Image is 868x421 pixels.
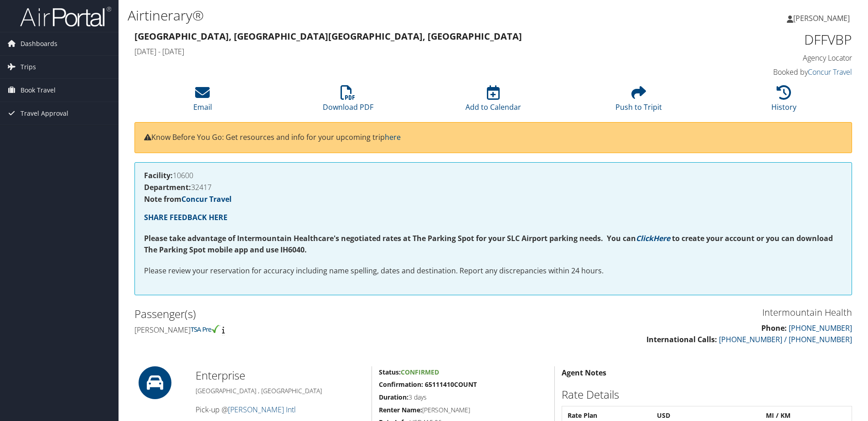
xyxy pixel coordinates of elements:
h4: Agency Locator [683,53,852,63]
a: History [771,90,796,112]
img: airportal-logo.png [20,6,111,27]
span: Trips [21,56,36,78]
strong: Confirmation: 65111410COUNT [379,380,477,389]
a: Concur Travel [808,67,852,77]
span: Dashboards [21,32,57,55]
a: Concur Travel [181,194,232,204]
a: Push to Tripit [615,90,662,112]
a: [PHONE_NUMBER] / [PHONE_NUMBER] [719,334,852,344]
h5: [GEOGRAPHIC_DATA] , [GEOGRAPHIC_DATA] [196,386,365,395]
strong: [GEOGRAPHIC_DATA], [GEOGRAPHIC_DATA] [GEOGRAPHIC_DATA], [GEOGRAPHIC_DATA] [134,30,522,42]
h1: DFFVBP [683,30,852,49]
h5: [PERSON_NAME] [379,406,548,415]
img: tsa-precheck.png [191,325,220,333]
strong: Status: [379,368,401,376]
strong: Please take advantage of Intermountain Healthcare's negotiated rates at The Parking Spot for your... [144,233,636,243]
a: Here [653,233,670,243]
a: Download PDF [323,90,373,112]
a: [PERSON_NAME] [787,5,859,32]
strong: International Calls: [646,334,717,344]
strong: Phone: [761,323,787,333]
span: Travel Approval [21,102,68,125]
a: here [385,132,401,142]
h4: Booked by [683,67,852,77]
h2: Enterprise [196,368,365,383]
h3: Intermountain Health [500,306,852,319]
strong: Department: [144,182,191,192]
strong: Duration: [379,393,408,401]
strong: Note from [144,194,232,204]
a: [PHONE_NUMBER] [789,323,852,333]
h4: 32417 [144,184,842,191]
a: Click [636,233,653,243]
span: [PERSON_NAME] [793,13,850,23]
strong: Facility: [144,170,173,180]
h4: [PERSON_NAME] [134,325,486,335]
span: Confirmed [401,368,439,376]
h4: [DATE] - [DATE] [134,46,669,56]
h1: Airtinerary® [128,6,615,25]
strong: Renter Name: [379,406,422,414]
p: Know Before You Go: Get resources and info for your upcoming trip [144,132,842,144]
h2: Passenger(s) [134,306,486,322]
h4: Pick-up @ [196,405,365,415]
a: Add to Calendar [465,90,521,112]
a: [PERSON_NAME] Intl [228,405,296,415]
h2: Rate Details [562,387,852,402]
h4: 10600 [144,172,842,179]
p: Please review your reservation for accuracy including name spelling, dates and destination. Repor... [144,265,842,277]
a: SHARE FEEDBACK HERE [144,212,227,222]
strong: Agent Notes [562,368,606,378]
span: Book Travel [21,79,56,102]
h5: 3 days [379,393,548,402]
a: Email [193,90,212,112]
